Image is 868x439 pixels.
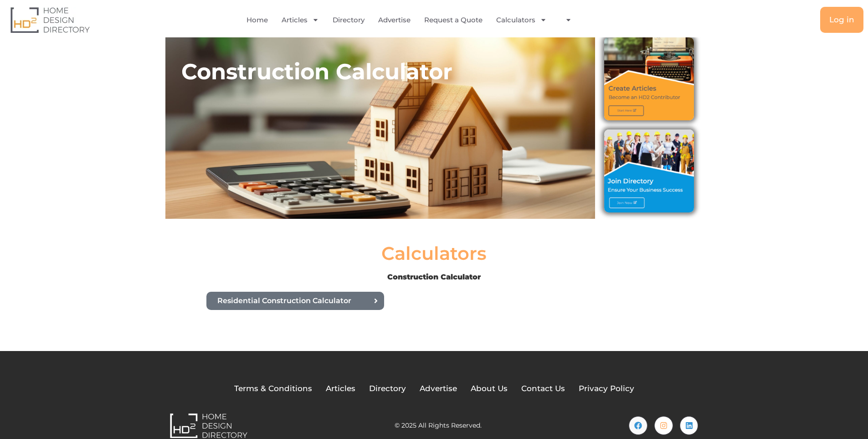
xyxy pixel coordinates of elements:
[378,10,411,31] a: Advertise
[424,10,483,31] a: Request a Quote
[176,10,649,31] nav: Menu
[181,58,596,85] h2: Construction Calculator
[326,383,355,395] a: Articles
[420,383,457,395] a: Advertise
[333,10,365,31] a: Directory
[604,129,693,212] img: Join Directory
[381,244,487,263] h2: Calculators
[496,10,547,31] a: Calculators
[217,297,351,305] span: Residential Construction Calculator
[820,7,863,33] a: Log in
[579,383,634,395] a: Privacy Policy
[234,383,312,395] a: Terms & Conditions
[206,292,384,310] a: Residential Construction Calculator
[471,383,508,395] a: About Us
[387,273,481,281] b: Construction Calculator
[829,16,854,24] span: Log in
[521,383,565,395] a: Contact Us
[604,37,693,120] img: Create Articles
[282,10,319,31] a: Articles
[247,10,268,31] a: Home
[369,383,406,395] a: Directory
[395,422,482,429] h2: © 2025 All Rights Reserved.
